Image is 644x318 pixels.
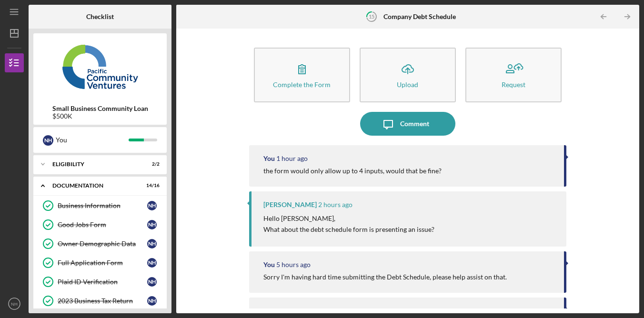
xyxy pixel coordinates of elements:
[38,272,162,291] a: Plaid ID VerificationNH
[318,201,352,209] time: 2025-09-12 22:51
[147,277,157,287] div: N H
[86,13,114,20] b: Checklist
[38,253,162,272] a: Full Application FormNH
[400,112,429,136] div: Comment
[276,155,308,162] time: 2025-09-12 23:52
[52,183,136,189] div: Documentation
[263,155,275,162] div: You
[502,81,525,88] div: Request
[147,220,157,229] div: N H
[263,307,275,315] div: You
[58,240,147,248] div: Owner Demographic Data
[465,48,562,102] button: Request
[254,48,350,102] button: Complete the Form
[52,112,148,120] div: $500K
[58,202,147,209] div: Business Information
[263,273,507,281] div: Sorry I'm having hard time submitting the Debt Schedule, please help assist on that.
[147,201,157,210] div: N H
[360,48,456,102] button: Upload
[360,112,455,136] button: Comment
[147,296,157,306] div: N H
[33,38,167,95] img: Product logo
[142,183,160,189] div: 14 / 16
[11,301,18,307] text: NH
[5,294,24,313] button: NH
[276,261,311,268] time: 2025-09-12 19:38
[147,239,157,248] div: N H
[263,224,434,235] p: What about the debt schedule form is presenting an issue?
[52,161,136,167] div: Eligibility
[58,221,147,229] div: Good Jobs Form
[58,259,147,267] div: Full Application Form
[383,13,456,20] b: Company Debt Schedule
[38,196,162,215] a: Business InformationNH
[43,135,53,146] div: N H
[38,234,162,253] a: Owner Demographic DataNH
[147,258,157,268] div: N H
[276,307,311,315] time: 2025-09-12 19:37
[38,215,162,234] a: Good Jobs FormNH
[142,161,160,167] div: 2 / 2
[56,132,129,148] div: You
[263,261,275,268] div: You
[263,201,317,209] div: [PERSON_NAME]
[58,278,147,286] div: Plaid ID Verification
[273,81,331,88] div: Complete the Form
[263,213,434,224] p: Hello [PERSON_NAME],
[369,13,374,20] tspan: 15
[397,81,418,88] div: Upload
[263,167,442,175] div: the form would only allow up to 4 inputs, would that be fine?
[52,105,148,112] b: Small Business Community Loan
[58,297,147,305] div: 2023 Business Tax Return
[38,291,162,310] a: 2023 Business Tax ReturnNH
